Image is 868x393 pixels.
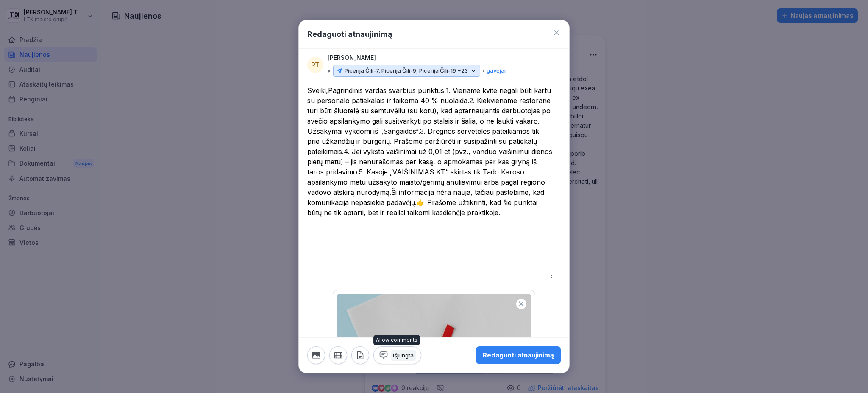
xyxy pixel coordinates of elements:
[487,67,506,74] font: gavėjai
[393,352,414,359] font: Išjungta
[373,347,421,365] button: Išjungta
[328,54,376,61] font: [PERSON_NAME]
[376,337,417,343] p: Allow comments
[483,351,554,359] font: Redaguoti atnaujinimą
[345,67,468,74] font: Picerija Čili-7, Picerija Čili-9, Picerija Čili-19 +23
[311,61,320,69] font: RT
[307,30,392,39] font: Redaguoti atnaujinimą
[476,347,561,365] button: Redaguoti atnaujinimą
